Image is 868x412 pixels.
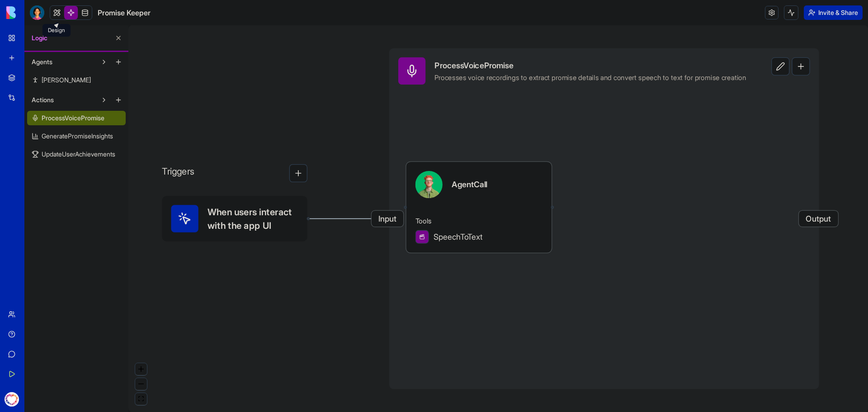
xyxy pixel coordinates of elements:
span: Input [372,211,403,227]
a: [PERSON_NAME] [27,73,126,87]
div: Design [42,24,71,37]
a: UpdateUserAchievements [27,147,126,161]
span: SpeechToText [434,231,482,242]
div: AgentCallToolsSpeechToText [406,162,552,253]
div: InputProcessVoicePromiseProcesses voice recordings to extract promise details and convert speech ... [389,48,819,389]
button: Actions [27,93,97,107]
span: [PERSON_NAME] [42,76,91,85]
img: ACg8ocI6H0wueTt1qK6_Vd2LU-wHD5GR2LAjXgf02UmiYAosSMiei0ku=s96-c [5,392,19,407]
div: When users interact with the app UI [162,196,307,241]
button: Agents [27,55,97,69]
span: Agents [32,57,52,66]
span: Actions [32,95,54,104]
span: Output [799,211,838,227]
p: Triggers [162,164,194,182]
div: AgentCall [452,179,487,190]
span: Promise Keeper [98,7,151,18]
span: Logic [32,33,111,43]
button: zoom out [135,378,147,390]
a: GeneratePromiseInsights [27,129,126,143]
span: Tools [415,216,542,225]
button: fit view [135,393,147,405]
button: Invite & Share [804,5,863,20]
span: UpdateUserAchievements [42,150,115,159]
div: Triggers [162,128,307,242]
button: zoom in [135,363,147,375]
span: ProcessVoicePromise [42,114,104,123]
span: GeneratePromiseInsights [42,132,113,141]
div: Processes voice recordings to extract promise details and convert speech to text for promise crea... [434,73,746,82]
div: ProcessVoicePromise [434,60,746,71]
span: When users interact with the app UI [208,205,298,232]
a: ProcessVoicePromise [27,111,126,125]
img: logo [6,6,62,19]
